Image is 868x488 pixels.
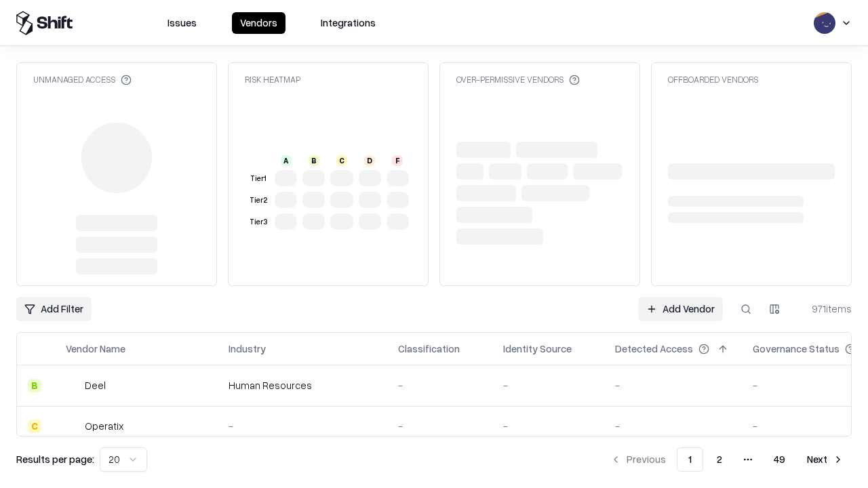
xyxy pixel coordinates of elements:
div: Risk Heatmap [245,74,300,85]
button: 2 [706,447,733,472]
div: Identity Source [503,342,572,356]
div: Offboarded Vendors [668,74,758,85]
div: - [398,378,481,392]
div: 971 items [797,302,852,316]
div: C [336,155,347,166]
div: - [503,419,593,433]
div: - [229,419,376,433]
button: 1 [677,447,703,472]
div: F [392,155,403,166]
div: Governance Status [753,342,840,356]
div: Unmanaged Access [33,74,132,85]
div: Tier 3 [248,216,269,228]
p: Results per page: [16,452,94,466]
div: Vendor Name [66,342,125,356]
div: Deel [85,378,106,392]
div: - [398,419,481,433]
div: Detected Access [615,342,693,356]
button: 49 [763,447,796,472]
button: Add Filter [16,297,92,321]
nav: pagination [602,447,852,472]
button: Next [799,447,852,472]
div: Tier 1 [248,173,269,184]
div: B [309,155,319,166]
div: - [503,378,593,392]
a: Add Vendor [638,297,723,321]
div: Over-Permissive Vendors [456,74,580,85]
div: Tier 2 [248,195,269,206]
div: C [28,420,41,433]
button: Integrations [313,12,384,34]
div: - [615,419,731,433]
div: D [364,155,375,166]
img: Operatix [66,420,79,433]
div: B [28,379,41,392]
div: Operatix [85,419,123,433]
div: - [615,378,731,392]
div: A [281,155,292,166]
button: Issues [159,12,205,34]
button: Vendors [232,12,285,34]
div: Human Resources [229,378,376,392]
img: Deel [66,379,79,392]
div: Industry [229,342,266,356]
div: Classification [398,342,460,356]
